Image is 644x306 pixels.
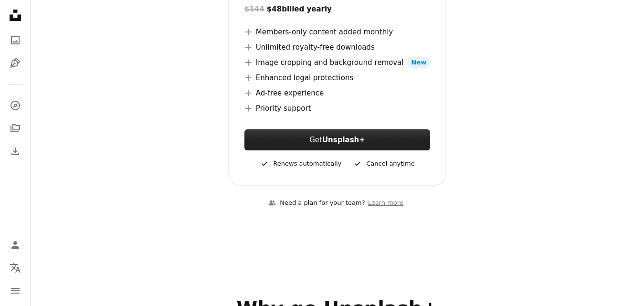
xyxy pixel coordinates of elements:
[6,31,25,50] a: Photos
[353,158,414,169] div: Cancel anytime
[6,258,25,277] button: Language
[244,87,430,99] li: Ad-free experience
[244,42,430,53] li: Unlimited royalty-free downloads
[244,129,430,150] button: GetUnsplash+
[322,136,365,144] strong: Unsplash+
[244,26,430,38] li: Members-only content added monthly
[244,5,264,13] span: $144
[6,235,25,254] a: Log in / Sign up
[365,195,406,211] a: Learn more
[268,198,365,208] div: Need a plan for your team?
[6,53,25,73] a: Illustrations
[6,119,25,138] a: Collections
[407,57,430,68] span: New
[244,3,430,15] div: $48 billed yearly
[6,96,25,115] a: Explore
[244,57,430,68] li: Image cropping and background removal
[6,142,25,161] a: Download History
[244,72,430,84] li: Enhanced legal protections
[6,6,25,27] a: Home — Unsplash
[260,158,341,169] div: Renews automatically
[6,281,25,300] button: Menu
[244,103,430,114] li: Priority support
